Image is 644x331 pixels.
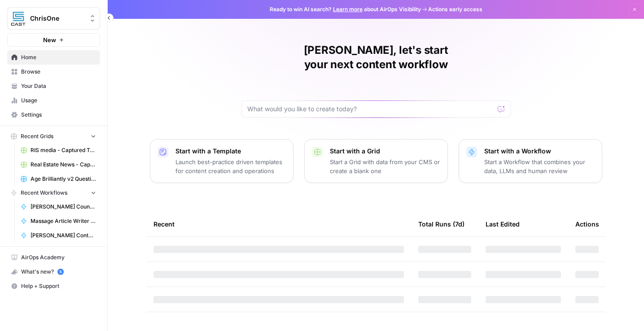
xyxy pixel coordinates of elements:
[7,50,100,65] a: Home
[57,269,64,275] a: 5
[7,250,100,265] a: AirOps Academy
[31,217,96,225] span: Massage Article Writer with Memory Stores
[10,10,26,26] img: ChrisOne Logo
[7,108,100,122] a: Settings
[150,139,294,183] button: Start with a TemplateLaunch best-practice driven templates for content creation and operations
[21,189,67,197] span: Recent Workflows
[17,143,100,157] a: RIS media - Captured Texts (2).csv
[8,265,100,279] div: What's new?
[175,147,286,156] p: Start with a Template
[484,147,595,156] p: Start with a Workflow
[7,33,100,47] button: New
[247,105,494,113] input: What would you like to create today?
[270,5,421,13] span: Ready to win AI search? about AirOps Visibility
[17,157,100,172] a: Real Estate News - Captured Texts.csv
[17,172,100,186] a: Age Brilliantly v2 Questions
[31,175,96,183] span: Age Brilliantly v2 Questions
[31,203,96,211] span: [PERSON_NAME] CountyArticle Writer with Memory Stores
[21,253,96,261] span: AirOps Academy
[330,147,440,156] p: Start with a Grid
[7,279,100,293] button: Help + Support
[7,186,100,200] button: Recent Workflows
[21,132,53,140] span: Recent Grids
[21,96,96,105] span: Usage
[21,82,96,90] span: Your Data
[575,212,599,236] div: Actions
[418,212,464,236] div: Total Runs (7d)
[7,265,100,279] button: What's new? 5
[21,68,96,76] span: Browse
[21,282,96,290] span: Help + Support
[7,7,100,30] button: Workspace: ChrisOne
[484,157,595,175] p: Start a Workflow that combines your data, LLMs and human review
[175,157,286,175] p: Launch best-practice driven templates for content creation and operations
[43,35,56,44] span: New
[17,214,100,228] a: Massage Article Writer with Memory Stores
[7,79,100,93] a: Your Data
[7,65,100,79] a: Browse
[17,228,100,243] a: [PERSON_NAME] Content Generation
[17,200,100,214] a: [PERSON_NAME] CountyArticle Writer with Memory Stores
[459,139,602,183] button: Start with a WorkflowStart a Workflow that combines your data, LLMs and human review
[330,157,440,175] p: Start a Grid with data from your CMS or create a blank one
[304,139,448,183] button: Start with a GridStart a Grid with data from your CMS or create a blank one
[428,5,482,13] span: Actions early access
[31,231,96,240] span: [PERSON_NAME] Content Generation
[21,53,96,61] span: Home
[31,146,96,154] span: RIS media - Captured Texts (2).csv
[59,270,61,274] text: 5
[30,14,84,23] span: ChrisOne
[21,111,96,119] span: Settings
[486,212,520,236] div: Last Edited
[7,93,100,108] a: Usage
[241,43,511,72] h1: [PERSON_NAME], let's start your next content workflow
[7,130,100,143] button: Recent Grids
[153,212,404,236] div: Recent
[333,6,363,13] a: Learn more
[31,161,96,169] span: Real Estate News - Captured Texts.csv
